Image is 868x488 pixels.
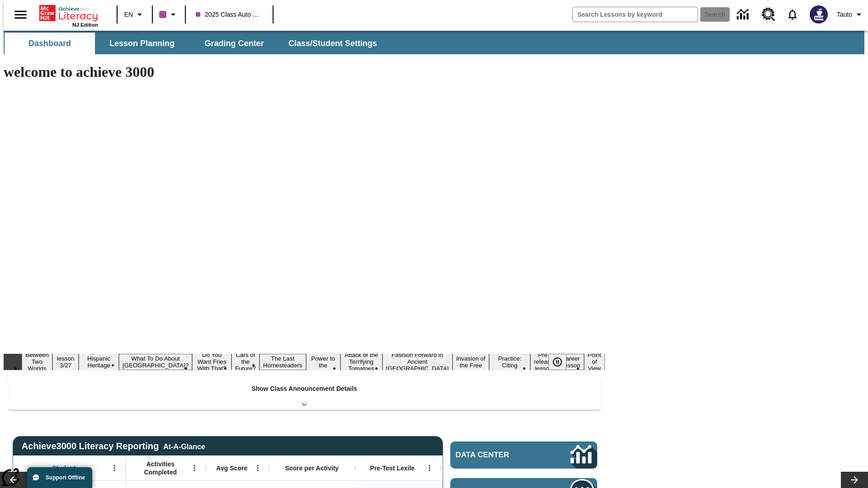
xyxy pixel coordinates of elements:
[52,347,79,377] button: Slide 2 Test lesson 3/27 en
[573,7,698,22] input: search field
[548,354,566,370] button: Pause
[231,350,259,373] button: Slide 6 Cars of the Future?
[52,464,75,472] span: Student
[548,354,576,370] div: Pause
[731,2,756,27] a: Data Center
[306,347,340,377] button: Slide 8 Solar Power to the People
[423,461,436,475] button: Open Menu
[281,33,384,54] button: Class/Student Settings
[196,10,263,19] span: 2025 Class Auto Grade 13
[450,441,597,469] a: Data Center
[124,10,133,19] span: EN
[39,3,98,28] div: Home
[841,472,868,488] button: Lesson carousel, Next
[22,441,205,451] span: Achieve3000 Literacy Reporting
[530,350,557,373] button: Slide 13 Pre-release lesson
[837,10,852,19] span: Tauto
[188,461,201,475] button: Open Menu
[72,22,98,28] span: NJ Edition
[756,2,781,27] a: Resource Center, Will open in new tab
[39,4,98,22] a: Home
[120,6,149,23] button: Language: EN, Select a language
[382,350,453,373] button: Slide 10 Fashion Forward in Ancient Rome
[781,3,804,26] a: Notifications
[456,450,540,460] span: Data Center
[259,354,306,370] button: Slide 7 The Last Homesteaders
[4,31,864,54] div: SubNavbar
[4,64,605,80] h1: welcome to achieve 3000
[108,461,121,475] button: Open Menu
[192,350,231,373] button: Slide 5 Do You Want Fries With That?
[97,33,187,54] button: Lesson Planning
[5,33,95,54] button: Dashboard
[370,464,415,472] span: Pre-Test Lexile
[251,384,357,394] p: Show Class Announcement Details
[285,464,339,472] span: Score per Activity
[119,354,192,370] button: Slide 4 What To Do About Iceland?
[804,3,833,26] button: Select a new avatar
[489,347,530,377] button: Slide 12 Mixed Practice: Citing Evidence
[216,464,247,472] span: Avg Score
[22,350,52,373] button: Slide 1 Between Two Worlds
[46,474,85,481] span: Support Offline
[340,350,382,373] button: Slide 9 Attack of the Terrifying Tomatoes
[189,33,279,54] button: Grading Center
[131,460,190,476] span: Activities Completed
[4,7,132,15] body: Maximum 600 characters Press Escape to exit toolbar Press Alt + F10 to reach toolbar
[833,6,868,23] button: Profile/Settings
[79,347,119,377] button: Slide 3 ¡Viva Hispanic Heritage Month!
[4,33,385,54] div: SubNavbar
[810,5,828,23] img: Avatar
[7,1,34,28] button: Open side menu
[251,461,264,475] button: Open Menu
[27,467,92,488] button: Support Offline
[8,379,600,410] div: Show Class Announcement Details
[584,350,605,373] button: Slide 15 Point of View
[156,6,182,23] button: Class color is purple. Change class color
[453,347,490,377] button: Slide 11 The Invasion of the Free CD
[163,441,205,451] div: At-A-Glance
